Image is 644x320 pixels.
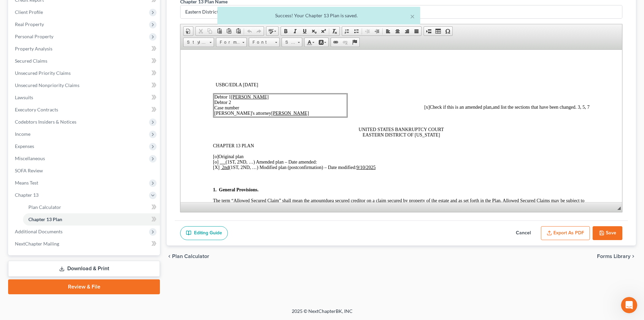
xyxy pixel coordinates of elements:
[266,27,278,36] a: Spell Checker
[183,38,214,47] a: Styles
[33,8,84,15] p: The team can also help
[176,115,195,120] u: 9/10
[15,155,45,161] span: Miscellaneous
[15,192,39,198] span: Chapter 13
[33,3,57,8] h1: Operator
[15,70,71,76] span: Unsecured Priority Claims
[29,145,67,150] b: [PERSON_NAME]
[167,254,172,259] i: chevron_left
[28,102,100,114] strong: Archiving, Unarchiving and Deleting Cases
[15,143,34,149] span: Expenses
[116,219,127,230] button: Send a message…
[350,38,359,47] a: Anchor
[6,208,129,219] textarea: Message…
[21,222,27,227] button: Gif picker
[15,180,38,186] span: Means Test
[319,27,328,36] a: Superscript
[15,229,63,234] span: Additional Documents
[9,55,160,67] a: Secured Claims
[15,168,43,173] span: SOFA Review
[508,226,538,240] button: Cancel
[5,159,130,241] div: Lindsey says…
[412,27,421,36] a: Justify
[9,91,160,104] a: Lawsuits
[10,222,16,227] button: Emoji picker
[342,27,352,36] a: Insert/Remove Numbered List
[11,163,105,222] div: Hi [PERSON_NAME]! Thanks for reaching out. Our mobile app will need to be update and our team is ...
[305,38,316,47] a: Text Color
[32,222,38,227] button: Upload attachment
[19,4,30,15] img: Profile image for Operator
[172,254,209,259] span: Plan Calculator
[4,3,17,16] button: go back
[15,119,76,125] span: Codebtors Insiders & Notices
[47,126,111,132] span: More in the Help Center
[141,115,195,120] span: ) – Date modified:
[5,159,111,227] div: Hi [PERSON_NAME]! Thanks for reaching out. Our mobile app will need to be update and our team is ...
[28,84,63,89] strong: Amendments
[5,38,130,60] div: Operator says…
[28,216,62,222] span: Chapter 13 Plan
[541,226,590,240] button: Export as PDF
[23,213,160,226] a: Chapter 13 Plan
[15,34,53,39] span: Personal Property
[245,27,254,36] a: Undo
[184,115,195,120] span: 025
[8,279,160,294] a: Review & File
[424,27,433,36] a: Insert Page Break for Printing
[32,110,38,115] span: [o]
[249,38,280,47] a: Font
[21,78,129,96] div: Amendments
[8,261,160,277] a: Download & Print
[15,241,59,247] span: NextChapter Mailing
[15,94,33,100] span: Lawsuits
[597,254,630,259] span: Forms Library
[15,131,30,137] span: Income
[300,27,309,36] a: Underline
[290,27,300,36] a: Italic
[109,115,141,120] span: postconfirmation
[383,27,393,36] a: Align Left
[282,38,302,47] a: Size
[352,27,361,36] a: Insert/Remove Bulleted List
[340,38,350,47] a: Unlink
[129,308,515,320] div: 2025 © NextChapterBK, INC
[9,67,160,79] a: Unsecured Priority Claims
[9,104,160,116] a: Executory Contracts
[15,46,52,51] span: Property Analysis
[433,27,443,36] a: Table
[331,38,340,47] a: Link
[32,148,144,153] span: The term “Allowed Secured Claim” shall mean the amount
[281,27,290,36] a: Bold
[617,207,621,210] span: Resize
[28,204,61,210] span: Plan Calculator
[312,55,409,60] span: and list the sections that have been changed. 3, 5, 7
[32,115,39,120] span: [X]
[106,3,119,16] button: Home
[196,27,205,36] a: Cut
[5,124,16,134] img: Profile image for Operator
[11,20,105,33] div: Our usual reply time 🕒
[178,77,263,88] span: UNITED STATES BANKRUPTCY COURT EASTERN DISTRICT OF [US_STATE]
[41,115,48,120] u: 2nd
[239,55,312,60] span: Check if this is an amended plan,
[15,58,47,64] span: Secured Claims
[28,66,78,71] strong: ECF Access Denied
[181,5,622,18] input: Enter name...
[32,110,136,115] span: (1ST, 2ND, …) Amended plan – Date amended:
[5,60,130,143] div: Operator says…
[15,107,58,112] span: Executory Contracts
[254,27,264,36] a: Redo
[21,60,129,78] div: ECF Access Denied
[23,201,160,213] a: Plan Calculator
[621,297,637,313] iframe: Intercom live chat
[372,27,382,36] a: Increase Indent
[21,121,129,137] a: More in the Help Center
[223,12,415,19] div: Success! Your Chapter 13 Plan is saved.
[224,27,234,36] a: Paste as plain text
[181,50,622,202] iframe: Rich Text Editor, document-ckeditor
